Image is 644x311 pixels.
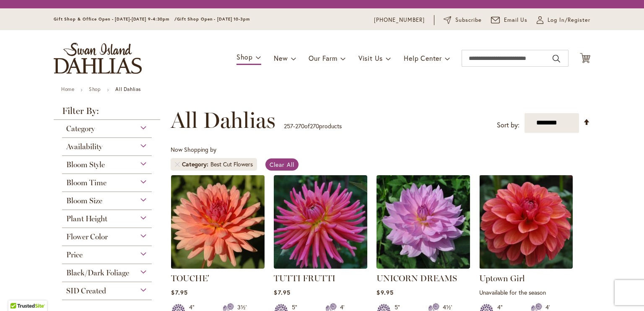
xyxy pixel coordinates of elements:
[66,178,106,187] span: Bloom Time
[309,54,337,62] span: Our Farm
[479,175,573,269] img: Uptown Girl
[54,106,160,120] strong: Filter By:
[66,142,102,151] span: Availability
[66,268,129,277] span: Black/Dark Foliage
[171,145,216,153] span: Now Shopping by
[177,16,250,22] span: Gift Shop Open - [DATE] 10-3pm
[66,160,105,169] span: Bloom Style
[54,43,142,74] a: store logo
[115,86,141,92] strong: All Dahlias
[66,124,95,133] span: Category
[270,161,294,168] span: Clear All
[284,122,293,130] span: 257
[171,273,209,283] a: TOUCHE'
[479,288,573,296] p: Unavailable for the season
[377,262,470,270] a: UNICORN DREAMS
[537,16,590,24] a: Log In/Register
[6,281,30,305] iframe: Launch Accessibility Center
[265,158,299,171] a: Clear All
[553,52,560,65] button: Search
[171,262,265,270] a: TOUCHE'
[455,16,482,24] span: Subscribe
[89,86,101,92] a: Shop
[66,286,106,295] span: SID Created
[284,119,342,133] p: - of products
[274,273,335,283] a: TUTTI FRUTTI
[175,162,180,167] a: Remove Category Best Cut Flowers
[374,16,425,24] a: [PHONE_NUMBER]
[171,108,275,133] span: All Dahlias
[274,54,288,62] span: New
[274,262,367,270] a: TUTTI FRUTTI
[358,54,383,62] span: Visit Us
[504,16,528,24] span: Email Us
[444,16,482,24] a: Subscribe
[171,288,187,296] span: $7.95
[274,288,290,296] span: $7.95
[548,16,590,24] span: Log In/Register
[377,175,470,269] img: UNICORN DREAMS
[479,273,525,283] a: Uptown Girl
[61,86,74,92] a: Home
[377,273,457,283] a: UNICORN DREAMS
[491,16,528,24] a: Email Us
[54,16,177,22] span: Gift Shop & Office Open - [DATE]-[DATE] 9-4:30pm /
[310,122,319,130] span: 270
[66,232,108,241] span: Flower Color
[404,54,442,62] span: Help Center
[210,160,253,168] div: Best Cut Flowers
[171,175,265,269] img: TOUCHE'
[497,117,519,133] label: Sort by:
[479,262,573,270] a: Uptown Girl
[377,288,393,296] span: $9.95
[182,160,210,168] span: Category
[66,250,83,259] span: Price
[274,175,367,269] img: TUTTI FRUTTI
[295,122,304,130] span: 270
[66,196,102,205] span: Bloom Size
[236,52,253,61] span: Shop
[66,214,107,223] span: Plant Height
